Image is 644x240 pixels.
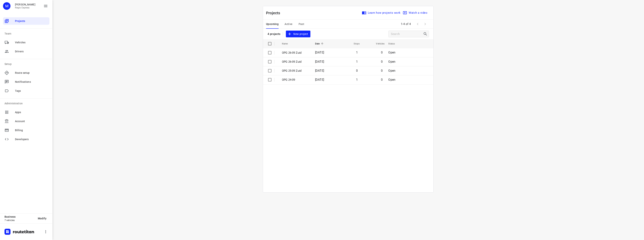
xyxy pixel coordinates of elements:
span: [DATE] [315,78,324,81]
input: Search projects [391,31,423,37]
span: Next Page [421,20,429,28]
div: Developers [3,135,49,143]
span: 0 [381,51,383,54]
span: Vehicles [15,41,48,44]
span: 1 [356,60,358,63]
span: Open [388,51,395,54]
p: OPG 25-09 Zuid [282,69,309,73]
p: 4 projects [268,32,280,36]
span: 0 [381,78,383,81]
div: Tags [3,87,49,95]
span: Active [285,22,292,26]
span: Projects [15,19,48,23]
span: 1 [356,78,358,81]
p: Team [4,32,49,36]
span: 1 [356,51,358,54]
p: Regio Express [15,6,35,9]
span: Drivers [15,50,48,53]
div: Drivers [3,48,49,55]
span: [DATE] [315,51,324,54]
p: OPG 26-09 Zuid [282,51,309,55]
span: Status [388,41,400,46]
span: Vehicles [371,41,385,46]
span: Previous Page [414,20,421,28]
div: Projects [3,17,49,25]
span: Open [388,60,395,63]
p: Setup [4,62,49,66]
span: 0 [356,69,358,72]
span: New project [288,32,308,36]
p: Projects [266,10,283,16]
div: Account [3,117,49,125]
div: Apps [3,108,49,116]
span: Name [282,41,293,46]
span: 1-4 of 4 [399,20,412,28]
div: Search [423,32,429,36]
button: New project [286,31,310,38]
span: [DATE] [315,60,324,63]
button: Modify [35,215,49,222]
div: Vehicles [3,39,49,46]
span: Open [388,69,395,72]
div: Route setup [3,69,49,77]
p: OPG 24-09 [282,78,309,82]
div: Billing [3,126,49,134]
span: 0 [381,60,383,63]
p: Business [4,215,35,218]
span: Account [15,119,48,123]
p: Administration [4,102,49,105]
span: Billing [15,128,48,132]
span: Modify [38,217,46,220]
div: M [3,2,10,10]
span: Stops [349,41,360,46]
span: Open [388,78,395,81]
div: Notifications [3,78,49,86]
span: Upcoming [266,22,279,26]
span: [DATE] [315,69,324,72]
span: Date [315,41,325,46]
p: OPG 26-09 Zuid [282,60,309,64]
span: 0 [381,69,383,72]
p: Max Bisseling [15,3,35,6]
span: Route setup [15,71,48,75]
span: Notifications [15,80,48,84]
p: 7 vehicles [4,219,35,222]
span: Tags [15,89,48,93]
span: Developers [15,137,48,141]
span: Past [299,22,304,26]
span: Apps [15,110,48,114]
